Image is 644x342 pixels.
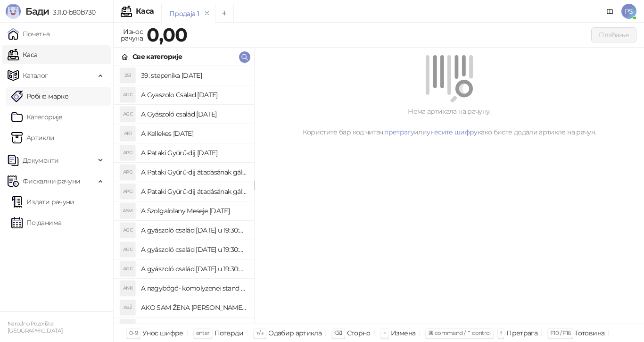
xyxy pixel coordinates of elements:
span: + [383,329,386,336]
span: f [500,329,502,336]
div: Потврди [215,327,244,339]
button: remove [201,9,213,17]
a: Документација [603,4,618,19]
small: Narodno Pozorište [GEOGRAPHIC_DATA] [8,320,63,334]
div: Претрага [506,327,537,339]
div: APG [120,184,135,199]
div: Продаја 1 [169,8,199,19]
img: Logo [6,4,21,19]
div: AGC [120,223,135,238]
div: Нема артикала на рачуну. Користите бар код читач, или како бисте додали артикле на рачун. [266,106,633,137]
div: AGC [120,242,135,257]
div: Унос шифре [142,327,183,339]
div: ASM [120,203,135,218]
h4: A gyászoló család [DATE] u 19:30:00 [141,223,247,238]
div: AGC [120,87,135,102]
h4: A Pataki Gyűrű-dij [DATE] [141,145,247,160]
div: APG [120,165,135,180]
span: F10 / F16 [550,329,570,336]
a: Издати рачуни [11,192,74,211]
div: 3S1 [120,68,135,83]
h4: A gyászoló család [DATE] u 19:30:00 [141,261,247,276]
div: Готовина [575,327,604,339]
a: Каса [8,45,37,64]
div: Све категорије [132,51,182,62]
a: ArtikliАртикли [11,128,55,147]
button: Add tab [215,4,234,23]
div: Износ рачуна [119,25,145,44]
h4: A Kellekes [DATE] [141,126,247,141]
span: ⌫ [334,329,342,336]
span: 0-9 [129,329,138,336]
h4: 39. stepenika [DATE] [141,68,247,83]
button: Плаћање [591,27,636,42]
h4: Ahogy tetszik újratöltve [DATE] u 20:00:00 [141,319,247,334]
strong: 0,00 [147,23,187,46]
a: Робне марке [11,87,68,106]
div: APG [120,145,135,160]
span: ⌘ command / ⌃ control [428,329,491,336]
div: Измена [391,327,415,339]
a: По данима [11,213,61,232]
div: Каса [136,8,154,15]
h4: A Gyaszolo Csalad [DATE] [141,87,247,102]
span: Фискални рачуни [23,172,80,191]
h4: A Szolgalolany Meseje [DATE] [141,203,247,218]
div: AGC [120,107,135,122]
a: Категорије [11,108,63,126]
div: grid [114,66,254,324]
div: ANK [120,281,135,296]
div: Сторно [347,327,371,339]
span: ↑/↓ [256,329,264,336]
h4: A Pataki Gyűrű-dij átadásának gálaestje [DATE] u 19:30:00 [141,184,247,199]
div: Одабир артикла [268,327,322,339]
span: Каталог [23,66,48,85]
span: enter [196,329,210,336]
h4: A Gyászoló család [DATE] [141,107,247,122]
h4: A nagybőgő- komolyzenei stand up [DATE] u 19:30:00 [141,281,247,296]
h4: AKO SAM ŽENA [PERSON_NAME] KONj [DATE] u 19:30:00 [141,300,247,315]
span: Бади [25,6,49,17]
span: Документи [23,151,58,170]
a: унесите шифру [427,128,478,136]
div: ASŽ [120,300,135,315]
span: 3.11.0-b80b730 [49,8,95,17]
div: AGC [120,261,135,276]
h4: A Pataki Gyűrű-dij átadásának gálaestje [DATE] u 19:30:00 [141,165,247,180]
div: AK1 [120,126,135,141]
h4: A gyászoló család [DATE] u 19:30:00 [141,242,247,257]
a: Почетна [8,25,50,43]
div: ATÚ [120,319,135,334]
a: претрагу [384,128,414,136]
span: PS [621,4,636,19]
